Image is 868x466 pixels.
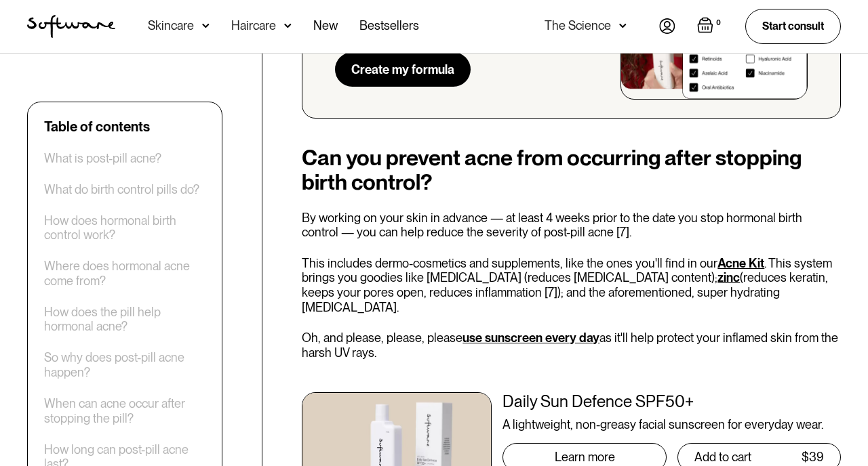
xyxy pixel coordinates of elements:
a: use sunscreen every day [462,331,599,345]
div: The Science [545,19,611,33]
a: How does hormonal birth control work? [44,213,205,242]
img: arrow down [619,19,627,33]
img: arrow down [202,19,210,33]
a: So why does post-pill acne happen? [44,351,205,380]
p: Oh, and please, please, please as it'll help protect your inflamed skin from the harsh UV rays. [302,331,841,360]
a: When can acne occur after stopping the pill? [44,396,205,425]
a: home [27,15,115,38]
a: zinc [717,270,740,284]
div: 0 [713,17,724,29]
div: Skincare [148,19,194,33]
div: Daily Sun Defence SPF50+ [502,392,841,412]
div: Learn more [555,450,615,464]
div: A lightweight, non-greasy facial sunscreen for everyday wear. [502,417,841,432]
div: Haircare [231,19,276,33]
p: This includes dermo-cosmetics and supplements, like the ones you'll find in our . This system bri... [302,256,841,314]
div: Table of contents [44,119,150,135]
a: Create my formula [335,52,471,87]
div: $39 [802,450,824,464]
a: How does the pill help hormonal acne? [44,305,205,334]
a: Open empty cart [697,17,724,36]
p: By working on your skin in advance — at least 4 weeks prior to the date you stop hormonal birth c... [302,211,841,240]
a: Where does hormonal acne come from? [44,259,205,289]
h2: Can you prevent acne from occurring after stopping birth control? [302,146,841,194]
img: Software Logo [27,15,115,38]
a: Start consult [745,9,841,43]
a: Acne Kit [717,256,764,270]
img: arrow down [284,19,292,33]
div: Add to cart [694,450,751,464]
a: What do birth control pills do? [44,182,199,197]
a: What is post-pill acne? [44,151,161,166]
